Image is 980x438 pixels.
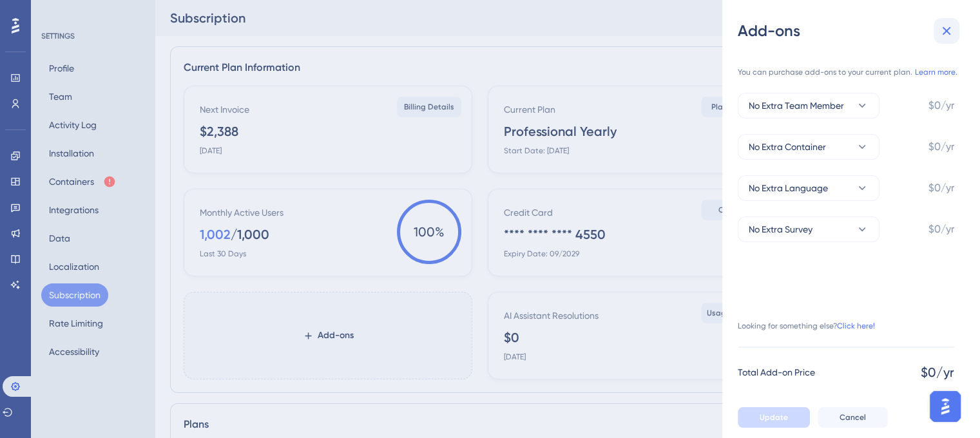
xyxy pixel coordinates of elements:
[749,139,826,155] span: No Extra Container
[837,321,875,331] a: Click here!
[749,98,844,113] span: No Extra Team Member
[738,67,912,77] span: You can purchase add-ons to your current plan.
[928,222,954,237] span: $0/yr
[738,321,837,331] span: Looking for something else?
[749,180,828,196] span: No Extra Language
[738,21,965,41] div: Add-ons
[915,67,957,77] a: Learn more.
[840,412,866,423] span: Cancel
[928,139,954,155] span: $0/yr
[738,407,810,428] button: Update
[921,363,954,381] span: $0/yr
[926,387,965,426] iframe: UserGuiding AI Assistant Launcher
[818,407,888,428] button: Cancel
[738,365,815,380] span: Total Add-on Price
[928,98,954,113] span: $0/yr
[928,180,954,196] span: $0/yr
[738,134,879,160] button: No Extra Container
[760,412,788,423] span: Update
[738,175,879,201] button: No Extra Language
[749,222,812,237] span: No Extra Survey
[738,93,879,119] button: No Extra Team Member
[738,216,879,242] button: No Extra Survey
